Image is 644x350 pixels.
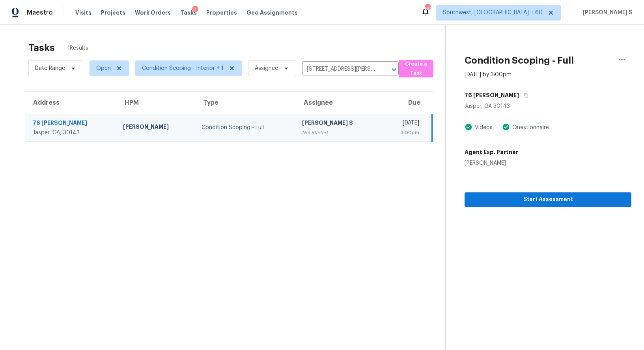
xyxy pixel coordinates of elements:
span: Assignee [255,64,278,72]
span: Southwest, [GEOGRAPHIC_DATA] + 60 [443,9,543,17]
th: Due [381,92,432,114]
th: Assignee [296,92,381,114]
div: 606 [425,5,430,13]
div: [DATE] by 3:00pm [465,71,511,79]
span: Maestro [27,9,53,17]
span: Date Range [35,64,65,72]
span: 1 Results [67,44,88,52]
div: Questionnaire [510,124,549,132]
th: HPM [117,92,195,114]
button: Copy Address [519,88,530,102]
img: Artifact Present Icon [502,123,510,131]
span: Tasks [180,10,197,15]
span: Work Orders [135,9,171,17]
h2: Tasks [28,44,55,52]
div: Not Started [302,129,375,137]
th: Type [195,92,296,114]
div: Videos [472,124,493,132]
div: [DATE] [387,119,419,129]
div: Jasper, GA, 30143 [33,129,110,137]
div: 1 [192,6,198,14]
span: Properties [206,9,237,17]
button: Create a Task [399,60,433,77]
div: 76 [PERSON_NAME] [33,119,110,129]
span: Create a Task [403,60,429,78]
span: [PERSON_NAME] S [580,9,632,17]
button: Start Assessment [465,192,631,207]
h2: Condition Scoping - Full [465,56,574,64]
input: Search by address [302,63,377,75]
h5: Agent Exp. Partner [465,148,518,156]
span: Geo Assignments [246,9,298,17]
button: Open [388,64,399,75]
h5: 76 [PERSON_NAME] [465,91,519,99]
span: Projects [101,9,125,17]
th: Address [25,92,117,114]
div: [PERSON_NAME] S [302,119,375,129]
div: Jasper, GA 30143 [465,102,631,110]
span: Open [96,64,111,72]
span: Start Assessment [471,195,625,205]
span: Condition Scoping - Interior + 1 [142,64,224,72]
div: 3:00pm [387,129,419,137]
div: [PERSON_NAME] [123,123,189,133]
span: Visits [75,9,91,17]
img: Artifact Present Icon [465,123,472,131]
div: Condition Scoping - Full [202,124,289,132]
div: [PERSON_NAME] [465,159,518,167]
